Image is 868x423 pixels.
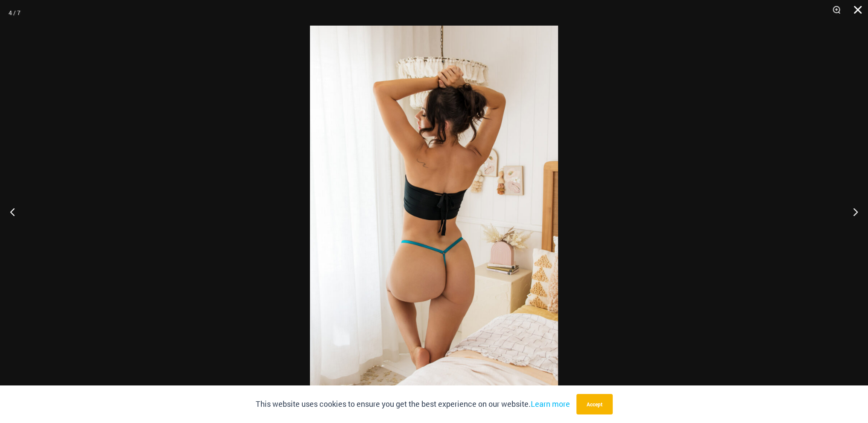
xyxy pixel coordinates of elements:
a: Learn more [531,399,570,409]
img: Georgia PurpleAqua 689 Micro Thong 02 [310,26,558,397]
p: This website uses cookies to ensure you get the best experience on our website. [256,398,570,411]
div: 4 / 7 [9,6,20,19]
button: Next [836,190,868,233]
button: Accept [576,394,613,414]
